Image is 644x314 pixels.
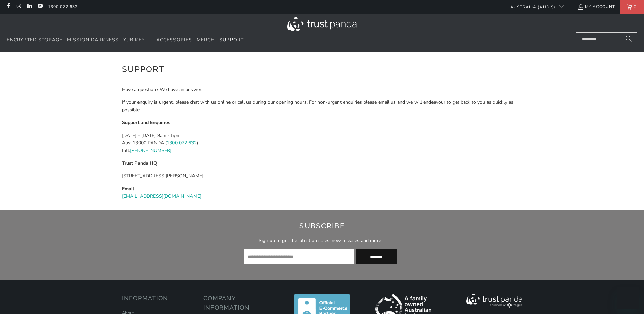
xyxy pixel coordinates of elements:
strong: Support and Enquiries [122,119,170,126]
img: Trust Panda Australia [287,17,357,31]
button: Search [620,32,637,47]
a: [PHONE_NUMBER] [130,147,171,154]
h1: Support [122,62,522,75]
strong: Email [122,186,134,192]
p: Sign up to get the latest on sales, new releases and more … [131,237,513,244]
a: Merch [197,32,215,48]
a: Mission Darkness [67,32,119,48]
a: Encrypted Storage [7,32,62,48]
h2: Subscribe [131,221,513,231]
a: My Account [577,3,615,11]
a: Accessories [156,32,192,48]
a: Trust Panda Australia on LinkedIn [26,4,32,10]
a: 1300 072 632 [48,3,78,11]
span: Merch [197,37,215,43]
span: YubiKey [123,37,145,43]
p: [DATE] - [DATE] 9am - 5pm Aus: 13000 PANDA ( ) Intl: [122,132,522,155]
span: Accessories [156,37,192,43]
nav: Translation missing: en.navigation.header.main_nav [7,32,244,48]
span: Encrypted Storage [7,37,62,43]
a: Support [219,32,244,48]
p: If your enquiry is urgent, please chat with us online or call us during our opening hours. For no... [122,99,522,114]
iframe: Button to launch messaging window [617,287,639,309]
a: Trust Panda Australia on Instagram [16,4,21,10]
summary: YubiKey [123,32,152,48]
a: Trust Panda Australia on Facebook [5,4,11,10]
a: 1300 072 632 [167,140,197,146]
p: Have a question? We have an answer. [122,86,522,93]
a: [EMAIL_ADDRESS][DOMAIN_NAME] [122,193,201,199]
span: Mission Darkness [67,37,119,43]
span: Support [219,37,244,43]
a: Trust Panda Australia on YouTube [37,4,43,10]
p: [STREET_ADDRESS][PERSON_NAME] [122,172,522,180]
strong: Trust Panda HQ [122,160,157,167]
input: Search... [576,32,637,47]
